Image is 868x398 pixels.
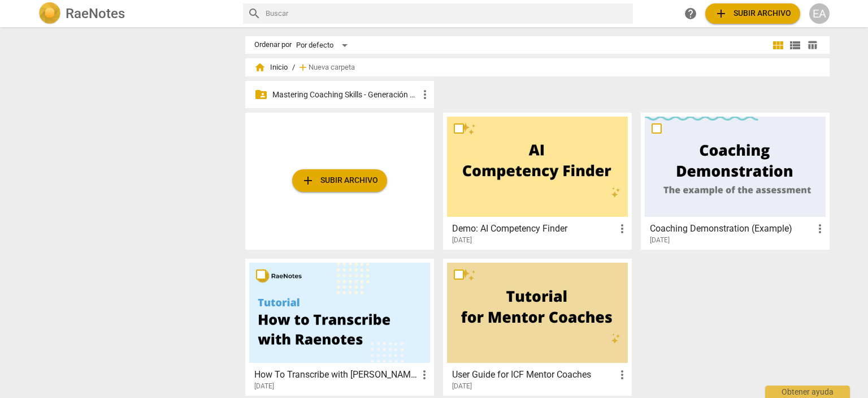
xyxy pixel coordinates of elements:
[714,7,728,20] span: add
[309,63,355,72] span: Nueva carpeta
[38,2,61,25] img: Logo
[788,38,802,52] span: view_list
[452,222,615,236] h3: Demo: AI Competency Finder
[714,7,791,20] span: Subir archivo
[615,368,629,382] span: more_vert
[272,89,418,101] p: Mastering Coaching Skills - Generación 32
[301,174,378,187] span: Subir archivo
[38,2,234,25] a: LogoRaeNotes
[645,117,826,245] a: Coaching Demonstration (Example)[DATE]
[452,368,615,382] h3: User Guide for ICF Mentor Coaches
[297,62,309,73] span: add
[684,7,697,20] span: help
[248,7,261,20] span: search
[452,382,472,391] span: [DATE]
[765,386,850,398] div: Obtener ayuda
[249,263,430,391] a: How To Transcribe with [PERSON_NAME][DATE]
[254,62,288,73] span: Inicio
[254,62,266,73] span: home
[770,37,787,54] button: Cuadrícula
[254,368,418,382] h3: How To Transcribe with RaeNotes
[650,236,670,245] span: [DATE]
[452,236,472,245] span: [DATE]
[292,63,295,72] span: /
[615,222,629,236] span: more_vert
[809,3,830,24] button: EA
[807,40,818,50] span: table_chart
[813,222,827,236] span: more_vert
[787,37,804,54] button: Lista
[447,117,628,245] a: Demo: AI Competency Finder[DATE]
[771,38,785,52] span: view_module
[447,263,628,391] a: User Guide for ICF Mentor Coaches[DATE]
[296,36,351,54] div: Por defecto
[254,41,292,49] div: Ordenar por
[650,222,813,236] h3: Coaching Demonstration (Example)
[680,3,701,24] a: Obtener ayuda
[705,3,800,24] button: Subir
[254,88,268,101] span: folder_shared
[301,174,315,187] span: add
[804,37,821,54] button: Tabla
[418,88,432,101] span: more_vert
[266,5,628,23] input: Buscar
[418,368,431,382] span: more_vert
[292,169,387,192] button: Subir
[66,6,125,22] h2: RaeNotes
[254,382,274,391] span: [DATE]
